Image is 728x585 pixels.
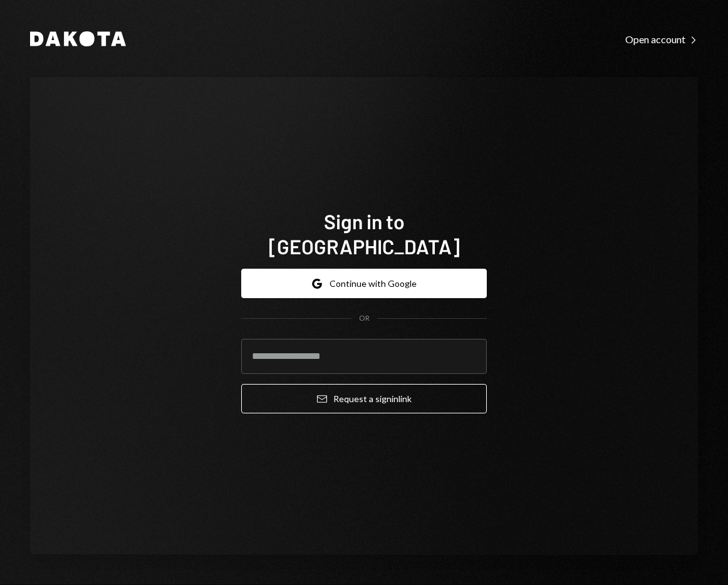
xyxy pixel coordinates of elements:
[241,269,487,298] button: Continue with Google
[241,384,487,413] button: Request a signinlink
[359,313,370,324] div: OR
[241,209,487,259] h1: Sign in to [GEOGRAPHIC_DATA]
[625,33,698,46] div: Open account
[625,32,698,46] a: Open account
